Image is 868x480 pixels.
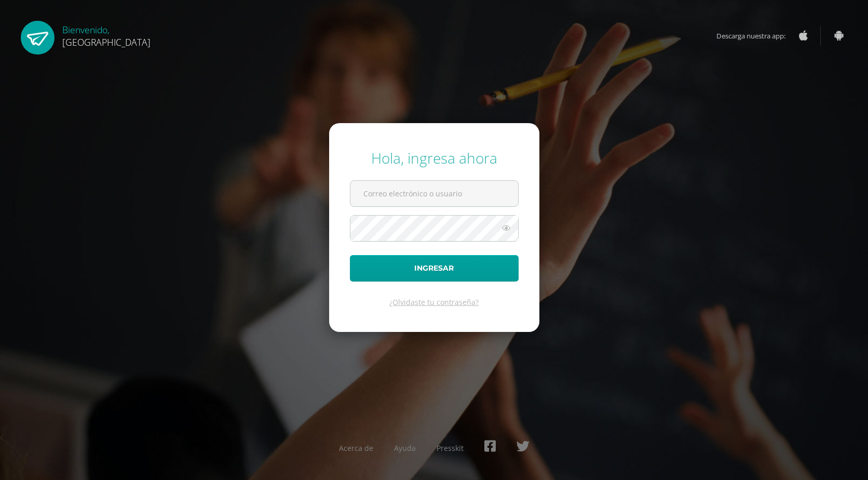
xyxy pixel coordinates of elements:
a: ¿Olvidaste tu contraseña? [389,297,479,307]
div: Bienvenido, [62,21,151,48]
span: Descarga nuestra app: [716,26,796,46]
span: [GEOGRAPHIC_DATA] [62,36,151,48]
a: Presskit [437,443,464,453]
input: Correo electrónico o usuario [350,181,518,206]
button: Ingresar [350,255,519,282]
div: Hola, ingresa ahora [350,148,519,168]
a: Acerca de [339,443,373,453]
a: Ayuda [394,443,416,453]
